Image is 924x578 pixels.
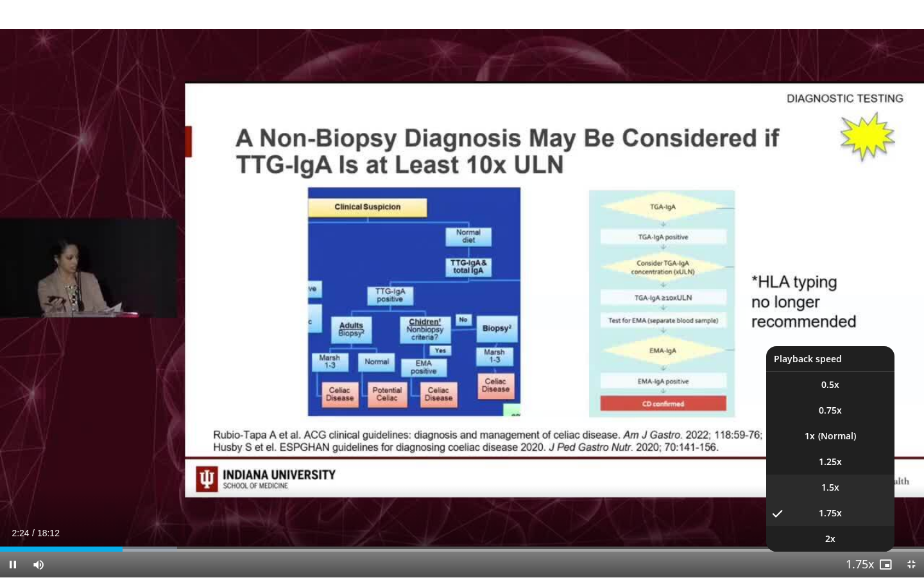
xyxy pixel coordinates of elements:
[821,481,839,494] span: 1.5x
[873,552,898,577] button: Enable picture-in-picture mode
[821,378,839,391] span: 0.5x
[37,528,60,538] span: 18:12
[819,404,842,417] span: 0.75x
[847,552,873,577] button: Playback Rate
[819,507,842,520] span: 1.75x
[32,528,35,538] span: /
[26,552,51,577] button: Mute
[825,532,835,545] span: 2x
[805,430,815,442] span: 1x
[819,455,842,468] span: 1.25x
[898,552,924,577] button: Exit Fullscreen
[12,528,29,538] span: 2:24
